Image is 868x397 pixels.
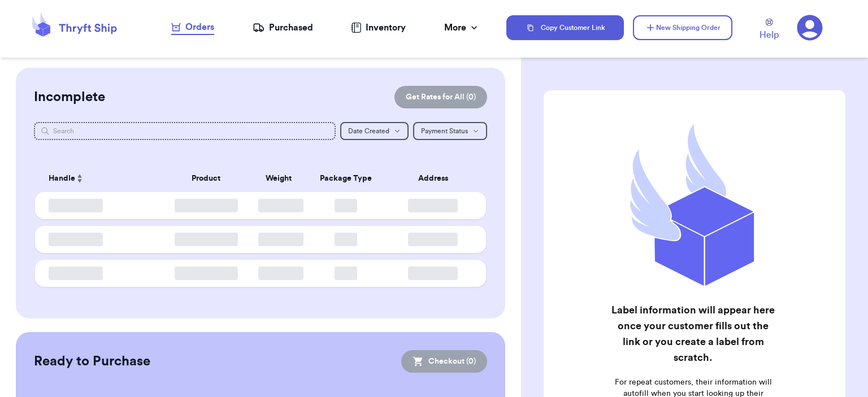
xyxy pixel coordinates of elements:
th: Weight [251,165,306,192]
span: Handle [49,173,75,185]
a: Help [759,19,779,42]
button: Get Rates for All (0) [394,86,487,108]
th: Package Type [306,165,387,192]
div: More [444,21,480,34]
span: Payment Status [421,128,468,134]
button: New Shipping Order [633,15,732,40]
button: Date Created [340,122,409,140]
th: Address [387,165,486,192]
input: Search [34,122,336,140]
button: Sort ascending [75,172,84,185]
button: Checkout (0) [401,350,487,373]
span: Help [759,28,779,42]
button: Payment Status [413,122,487,140]
th: Product [161,165,251,192]
a: Orders [171,20,214,35]
h2: Ready to Purchase [34,352,150,370]
span: Date Created [348,128,389,134]
h2: Incomplete [34,88,105,106]
button: Copy Customer Link [506,15,624,40]
h2: Label information will appear here once your customer fills out the link or you create a label fr... [609,302,778,365]
a: Inventory [351,21,406,34]
div: Orders [171,20,214,34]
a: Purchased [253,21,313,34]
